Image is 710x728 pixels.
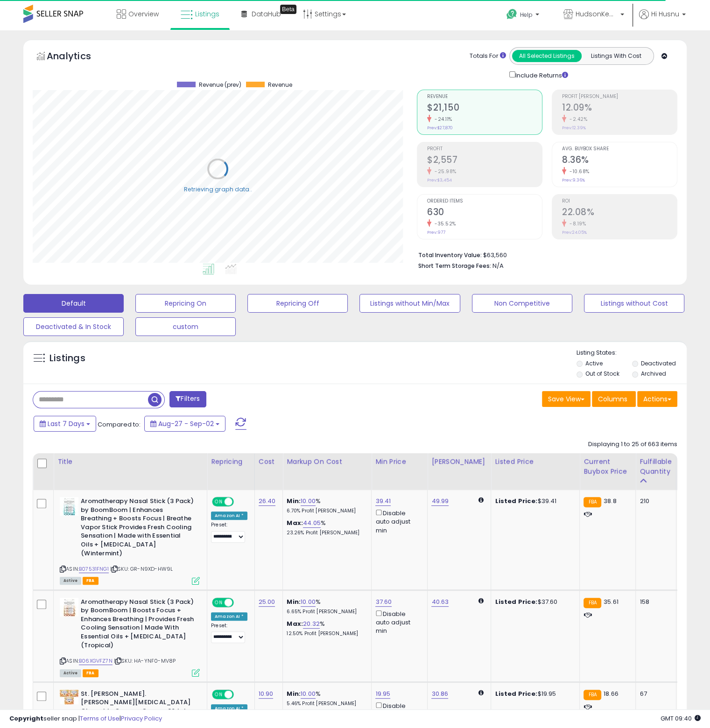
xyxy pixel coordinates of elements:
[98,420,141,429] span: Compared to:
[584,294,684,313] button: Listings without Cost
[211,704,247,713] div: Amazon AI *
[34,416,96,432] button: Last 7 Days
[576,9,618,19] span: HudsonKean Trading
[158,419,214,428] span: Aug-27 - Sep-02
[213,498,225,506] span: ON
[640,497,668,505] div: 210
[427,177,452,183] small: Prev: $3,454
[427,125,453,131] small: Prev: $27,870
[585,370,619,378] label: Out of Stock
[375,497,391,506] a: 39.41
[583,598,601,608] small: FBA
[604,597,619,606] span: 35.61
[562,199,677,204] span: ROI
[562,207,677,219] h2: 22.08%
[301,497,316,506] a: 10.00
[287,619,303,628] b: Max:
[283,453,372,490] th: The percentage added to the cost of goods (COGS) that forms the calculator for Min & Max prices.
[639,9,686,30] a: Hi Husnu
[114,657,176,665] span: | SKU: HA-YNF0-MV8P
[562,230,587,235] small: Prev: 24.05%
[60,497,78,516] img: 41NHRUk86KL._SL40_.jpg
[431,497,449,506] a: 49.99
[49,352,85,365] h5: Listings
[232,598,247,606] span: OFF
[287,689,301,698] b: Min:
[562,125,586,131] small: Prev: 12.39%
[47,49,109,65] h5: Analytics
[502,70,579,80] div: Include Returns
[375,597,392,607] a: 37.60
[562,102,677,115] h2: 12.09%
[566,220,586,227] small: -8.19%
[287,598,364,615] div: %
[427,147,542,152] span: Profit
[427,94,542,99] span: Revenue
[287,457,367,467] div: Markup on Cost
[651,9,679,19] span: Hi Husnu
[81,598,194,652] b: Aromatherapy Nasal Stick (3 Pack) by BoomBoom | Boosts Focus + Enhances Breathing | Provides Fres...
[301,689,316,699] a: 10.00
[60,577,81,585] span: All listings currently available for purchase on Amazon
[211,511,247,520] div: Amazon AI *
[495,497,572,505] div: $39.41
[287,497,364,514] div: %
[512,50,582,62] button: All Selected Listings
[375,457,423,467] div: Min Price
[585,359,603,367] label: Active
[195,9,219,19] span: Listings
[81,497,194,560] b: Aromatherapy Nasal Stick (3 Pack) by BoomBoom | Enhances Breathing + Boosts Focus | Breathe Vapor...
[583,457,632,476] div: Current Buybox Price
[598,394,627,404] span: Columns
[431,220,456,227] small: -35.52%
[23,317,124,336] button: Deactivated & In Stock
[303,518,321,528] a: 44.05
[427,230,445,235] small: Prev: 977
[588,440,677,449] div: Displaying 1 to 25 of 663 items
[637,391,677,407] button: Actions
[431,597,449,607] a: 40.63
[576,349,687,357] p: Listing States:
[566,168,590,175] small: -10.68%
[135,294,236,313] button: Repricing On
[495,690,572,698] div: $19.95
[520,11,533,19] span: Help
[418,262,491,270] b: Short Term Storage Fees:
[287,497,301,505] b: Min:
[287,518,303,527] b: Max:
[81,690,194,727] b: St. [PERSON_NAME]. [PERSON_NAME][MEDICAL_DATA] Chewable Orange, Orange 36 tabs 81 mg(Pack of 3)
[495,598,572,606] div: $37.60
[60,690,78,704] img: 51Vf3+Wap8L._SL40_.jpg
[211,623,247,644] div: Preset:
[287,690,364,707] div: %
[23,294,124,313] button: Default
[128,9,159,19] span: Overview
[506,8,518,20] i: Get Help
[495,457,576,467] div: Listed Price
[57,457,203,467] div: Title
[418,251,482,259] b: Total Inventory Value:
[604,497,617,505] span: 38.8
[375,508,420,535] div: Disable auto adjust min
[431,457,487,467] div: [PERSON_NAME]
[427,207,542,219] h2: 630
[604,689,619,698] span: 18.66
[60,669,81,677] span: All listings currently available for purchase on Amazon
[287,609,364,615] p: 6.65% Profit [PERSON_NAME]
[562,177,585,183] small: Prev: 9.36%
[287,508,364,514] p: 6.70% Profit [PERSON_NAME]
[375,689,390,699] a: 19.95
[499,1,548,30] a: Help
[60,598,78,616] img: 41A3hzQhKbL._SL40_.jpg
[495,689,537,698] b: Listed Price:
[427,199,542,204] span: Ordered Items
[184,185,252,193] div: Retrieving graph data..
[213,598,225,606] span: ON
[144,416,225,432] button: Aug-27 - Sep-02
[287,620,364,637] div: %
[470,52,506,61] div: Totals For
[9,714,43,723] strong: Copyright
[135,317,236,336] button: custom
[661,714,701,723] span: 2025-09-10 09:40 GMT
[566,116,587,123] small: -2.42%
